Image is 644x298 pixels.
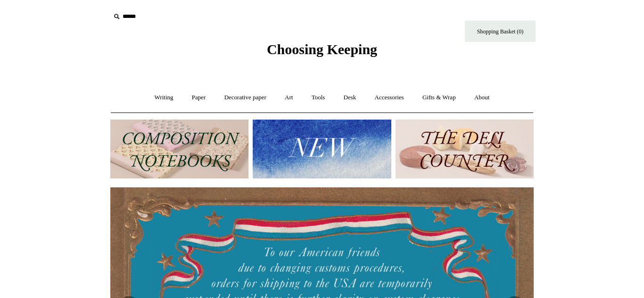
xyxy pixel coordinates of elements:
img: New.jpg__PID:f73bdf93-380a-4a35-bcfe-7823039498e1 [253,120,391,178]
span: Choosing Keeping [267,41,377,57]
a: Desk [335,85,365,110]
a: Shopping Basket (0) [465,21,536,42]
img: The Deli Counter [396,120,534,178]
a: Art [276,85,301,110]
a: Paper [183,85,215,110]
a: Decorative paper [216,85,275,110]
img: 202302 Composition ledgers.jpg__PID:69722ee6-fa44-49dd-a067-31375e5d54ec [110,120,248,178]
a: Choosing Keeping [267,49,377,56]
a: About [466,85,498,110]
a: Writing [146,85,182,110]
a: Gifts & Wrap [414,85,464,110]
a: Accessories [366,85,413,110]
a: Tools [303,85,334,110]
